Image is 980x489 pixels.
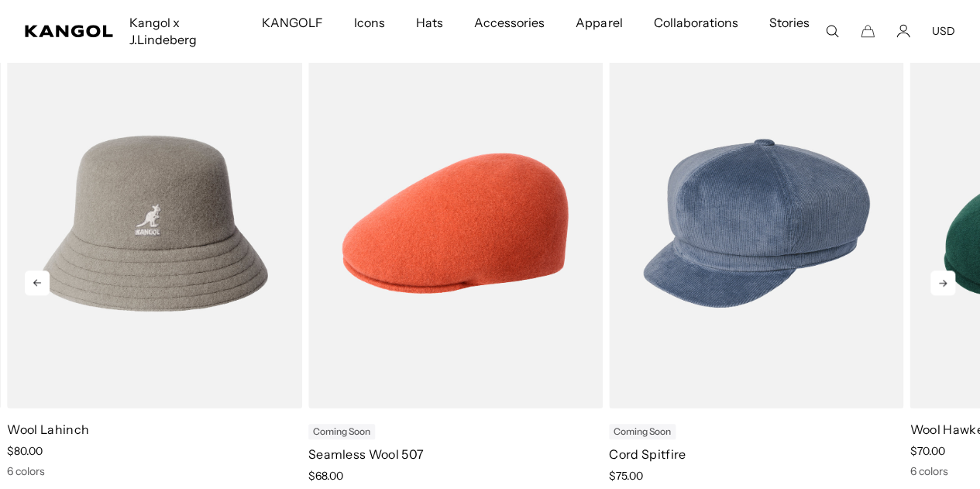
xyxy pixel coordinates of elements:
[308,446,603,463] p: Seamless Wool 507
[7,444,43,458] span: $80.00
[609,38,903,408] img: color-denim-blue
[609,424,676,439] div: Coming Soon
[910,444,944,458] span: $70.00
[308,469,343,483] span: $68.00
[609,469,643,483] span: $75.00
[308,424,375,439] div: Coming Soon
[861,24,875,38] button: Cart
[7,421,301,438] p: Wool Lahinch
[932,24,955,38] button: USD
[308,38,603,408] img: color-coral-flame
[7,38,301,408] img: color-warm-grey
[7,464,301,478] div: 6 colors
[25,25,114,37] a: Kangol
[609,446,903,463] p: Cord Spitfire
[825,24,839,38] summary: Search here
[896,24,910,38] a: Account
